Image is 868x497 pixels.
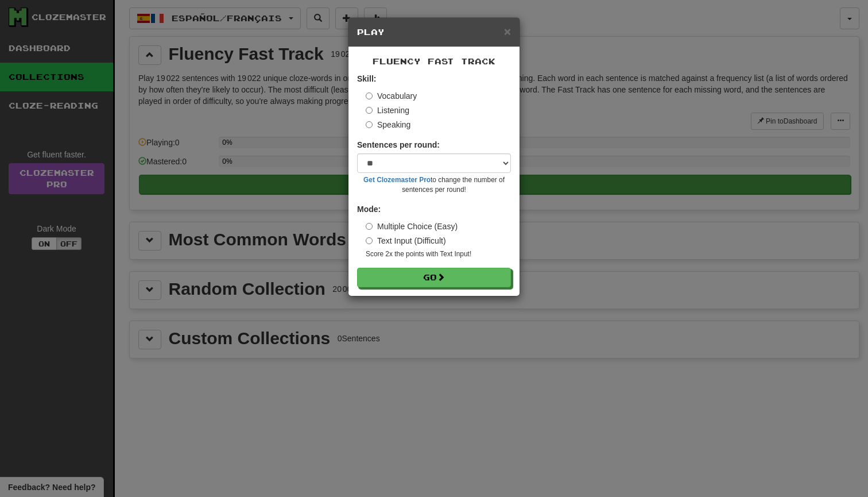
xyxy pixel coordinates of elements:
[366,235,446,246] label: Text Input (Difficult)
[366,121,373,128] input: Speaking
[504,25,511,37] button: Close
[504,25,511,38] span: ×
[366,90,417,102] label: Vocabulary
[357,205,381,214] strong: Mode:
[357,26,511,38] h5: Play
[373,56,495,66] span: Fluency Fast Track
[366,93,373,99] input: Vocabulary
[366,107,373,114] input: Listening
[366,119,410,130] label: Speaking
[357,139,440,151] label: Sentences per round:
[363,176,431,184] a: Get Clozemaster Pro
[357,175,511,195] small: to change the number of sentences per round!
[357,74,376,83] strong: Skill:
[357,268,511,287] button: Go
[366,223,373,230] input: Multiple Choice (Easy)
[366,105,409,116] label: Listening
[366,221,458,232] label: Multiple Choice (Easy)
[366,237,373,244] input: Text Input (Difficult)
[366,249,511,259] small: Score 2x the points with Text Input !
